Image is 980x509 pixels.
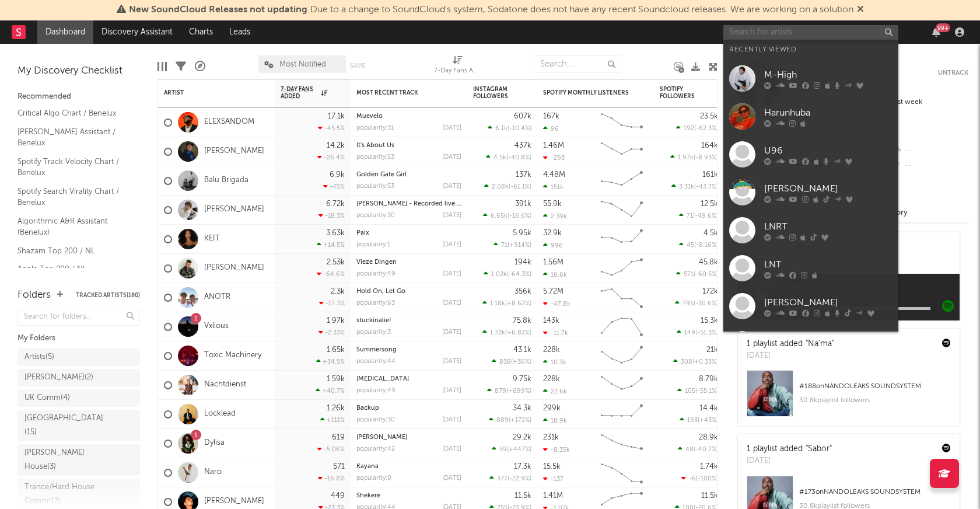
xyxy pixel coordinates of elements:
[356,172,461,178] div: Golden Gate Girl
[660,86,701,100] div: Spotify Followers
[356,493,380,499] a: Shekere
[543,388,567,395] div: 22.6k
[317,270,345,278] div: -64.6 %
[938,67,968,79] button: Untrack
[204,380,246,390] a: Nachtdienst
[806,340,834,348] a: "Na'ma"
[499,447,507,453] span: 59
[181,20,221,44] a: Charts
[596,341,648,371] svg: Chart title
[316,358,345,365] div: +34.5 %
[703,229,718,237] div: 4.5k
[508,388,530,395] span: +699 %
[764,258,892,272] div: LNT
[494,241,531,249] div: ( )
[318,124,345,132] div: -45.5 %
[696,184,716,190] span: -43.7 %
[356,318,461,324] div: stuckinalie!
[221,20,258,44] a: Leads
[320,416,345,424] div: +111 %
[17,155,128,179] a: Spotify Track Velocity Chart / Benelux
[76,292,140,298] button: Tracked Artists(180)
[356,230,369,236] a: Paix
[24,412,107,440] div: [GEOGRAPHIC_DATA] ( 15 )
[434,64,481,78] div: 7-Day Fans Added (7-Day Fans Added)
[596,166,648,196] svg: Chart title
[279,61,326,68] span: Most Notified
[678,445,718,453] div: ( )
[491,271,507,278] span: 1.02k
[17,263,128,276] a: Apple Top 200 / NL
[356,201,461,207] div: Cecile - Recorded live at ABC Sydney, 30 May 2025
[332,434,345,441] div: 619
[327,405,345,412] div: 1.26k
[596,137,648,166] svg: Chart title
[543,358,566,366] div: 10.3k
[516,171,531,179] div: 137k
[356,446,395,452] div: popularity: 42
[326,200,345,208] div: 6.72k
[356,230,461,236] div: Paix
[543,89,631,96] div: Spotify Monthly Listeners
[486,154,531,161] div: ( )
[543,183,563,191] div: 151k
[204,234,220,244] a: KEIT
[701,317,718,325] div: 15.3k
[514,288,531,295] div: 356k
[687,213,693,219] span: 71
[543,171,565,179] div: 4.48M
[543,125,559,133] div: 96
[204,205,264,215] a: [PERSON_NAME]
[543,271,567,278] div: 16.6k
[723,325,898,363] a: [PERSON_NAME]
[176,50,186,83] div: Filters
[723,173,898,211] a: [PERSON_NAME]
[17,288,51,302] div: Folders
[543,212,567,220] div: 2.39k
[442,125,461,131] div: [DATE]
[764,68,892,82] div: M-High
[356,259,397,266] a: Vieze Dingen
[356,463,379,470] a: Kayana
[24,446,107,474] div: [PERSON_NAME] House ( 3 )
[356,405,461,412] div: Backup
[596,254,648,283] svg: Chart title
[442,271,461,277] div: [DATE]
[442,329,461,336] div: [DATE]
[328,113,345,120] div: 17.1k
[356,300,395,306] div: popularity: 63
[327,375,345,383] div: 1.59k
[543,434,559,441] div: 231k
[543,242,563,249] div: 996
[484,270,531,278] div: ( )
[317,445,345,453] div: -5.06 %
[513,229,531,237] div: 5.95k
[483,212,531,219] div: ( )
[675,299,718,307] div: ( )
[764,144,892,158] div: U96
[679,184,694,190] span: 3.31k
[356,288,461,295] div: Hold On, Let Go
[684,330,695,336] span: 149
[356,125,394,131] div: popularity: 31
[513,375,531,383] div: 9.75k
[543,259,563,266] div: 1.56M
[204,322,229,332] a: Vxlious
[747,455,832,467] div: [DATE]
[543,317,559,325] div: 143k
[442,300,461,306] div: [DATE]
[204,292,230,302] a: ANOTR
[670,154,718,161] div: ( )
[356,347,397,353] a: Summersong
[685,388,695,395] span: 105
[204,351,261,361] a: Toxic Machinery
[17,185,128,209] a: Spotify Search Virality Chart / Benelux
[700,113,718,120] div: 23.5k
[706,346,718,354] div: 21k
[356,434,407,441] a: [PERSON_NAME]
[129,5,307,15] span: New SoundCloud Releases not updating
[677,387,718,395] div: ( )
[495,388,506,395] span: 879
[738,370,960,426] a: #188onNANDOLEAKS SOUNDSYSTEM30.8kplaylist followers
[678,155,694,161] span: 1.97k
